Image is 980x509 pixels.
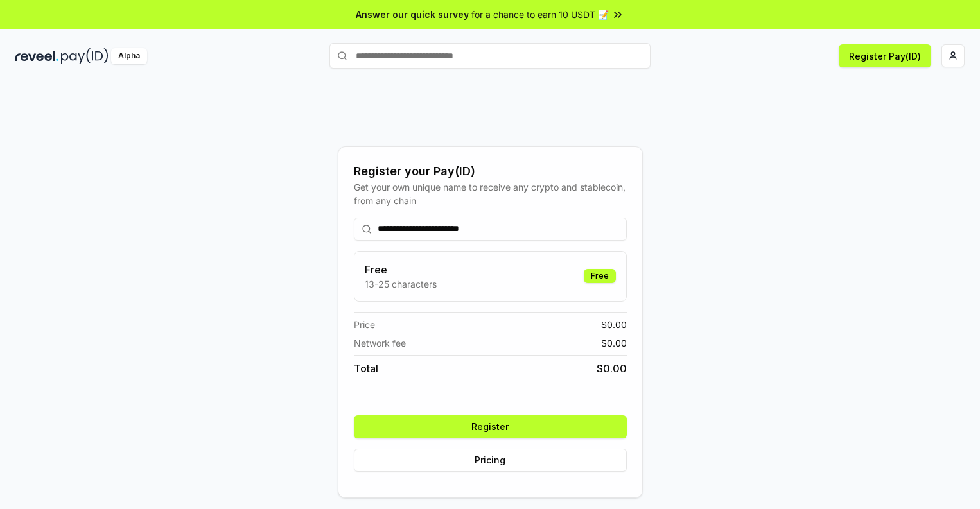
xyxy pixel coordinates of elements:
[354,361,378,376] span: Total
[354,180,627,207] div: Get your own unique name to receive any crypto and stablecoin, from any chain
[601,318,627,331] span: $ 0.00
[365,277,437,291] p: 13-25 characters
[354,318,375,331] span: Price
[15,48,58,64] img: reveel_dark
[111,48,147,64] div: Alpha
[839,44,931,67] button: Register Pay(ID)
[354,162,627,180] div: Register your Pay(ID)
[597,361,627,376] span: $ 0.00
[356,8,469,21] span: Answer our quick survey
[354,415,627,438] button: Register
[584,269,616,283] div: Free
[365,262,437,277] h3: Free
[601,336,627,350] span: $ 0.00
[354,449,627,472] button: Pricing
[61,48,109,64] img: pay_id
[471,8,609,21] span: for a chance to earn 10 USDT 📝
[354,336,406,350] span: Network fee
